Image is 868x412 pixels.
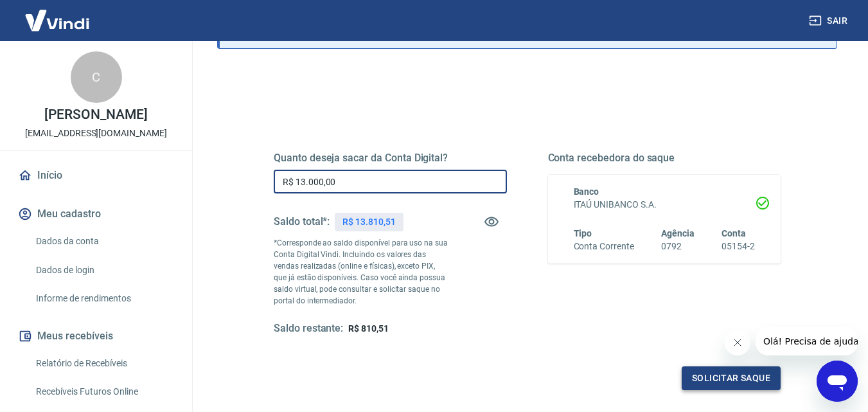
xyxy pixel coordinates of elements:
span: Conta [722,228,746,238]
h6: 05154-2 [722,240,755,253]
iframe: Botão para abrir a janela de mensagens [817,361,858,402]
h5: Saldo restante: [274,322,343,336]
p: [PERSON_NAME] [44,108,147,121]
a: Informe de rendimentos [31,285,177,312]
a: Recebíveis Futuros Online [31,379,177,405]
div: C [71,51,122,103]
iframe: Mensagem da empresa [756,327,858,355]
h5: Quanto deseja sacar da Conta Digital? [274,152,507,165]
p: [EMAIL_ADDRESS][DOMAIN_NAME] [25,127,167,140]
h6: ITAÚ UNIBANCO S.A. [574,198,756,211]
button: Solicitar saque [682,366,781,390]
iframe: Fechar mensagem [725,330,750,355]
p: R$ 13.810,51 [342,215,395,229]
button: Meu cadastro [15,200,177,228]
img: Vindi [15,1,99,40]
span: Tipo [574,228,592,238]
a: Dados de login [31,257,177,283]
a: Relatório de Recebíveis [31,350,177,377]
a: Dados da conta [31,228,177,255]
span: Agência [661,228,695,238]
button: Meus recebíveis [15,322,177,350]
h6: Conta Corrente [574,240,634,253]
p: *Corresponde ao saldo disponível para uso na sua Conta Digital Vindi. Incluindo os valores das ve... [274,237,448,307]
h5: Conta recebedora do saque [548,152,781,165]
span: R$ 810,51 [348,323,389,334]
span: Banco [574,186,599,197]
span: Olá! Precisa de ajuda? [8,9,108,19]
button: Sair [806,9,853,33]
h5: Saldo total*: [274,215,330,228]
h6: 0792 [661,240,695,253]
a: Início [15,161,177,190]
